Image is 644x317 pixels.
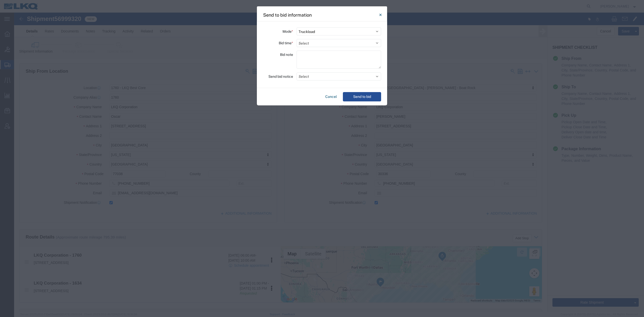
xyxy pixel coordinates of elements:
button: Cancel [323,92,339,101]
button: Close [375,10,385,20]
button: Select [297,72,381,81]
label: Mode [283,27,293,35]
label: Send bid notice [268,72,293,81]
h4: Send to bid information [263,12,312,18]
label: Bid note [280,51,293,59]
label: Bid time [279,39,293,47]
button: Send to bid [343,92,381,101]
